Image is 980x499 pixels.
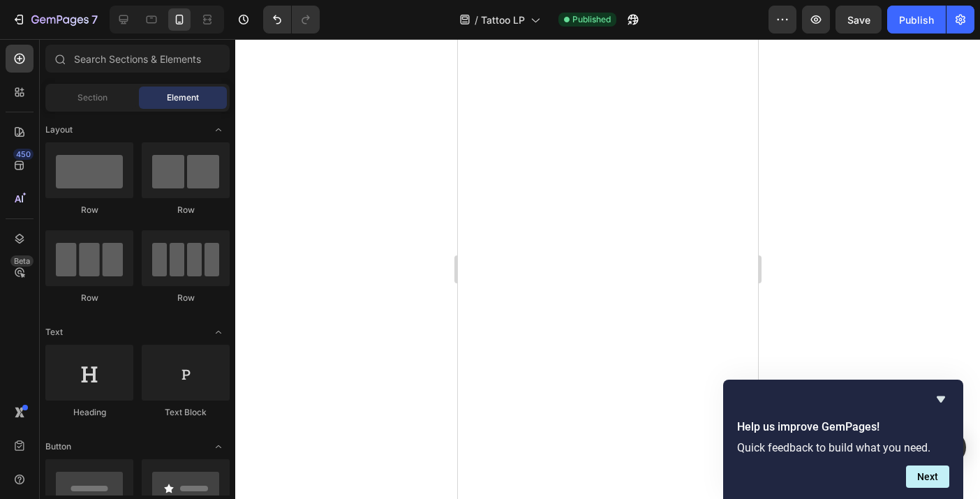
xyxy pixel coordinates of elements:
span: Element [167,91,199,104]
span: Toggle open [207,321,230,343]
div: Text Block [142,406,230,419]
span: Section [77,91,107,104]
span: Save [847,14,870,26]
span: / [475,13,478,27]
iframe: Design area [458,39,758,499]
div: Publish [899,13,934,27]
div: 450 [13,149,34,160]
p: 7 [91,11,98,28]
div: Row [45,292,133,304]
span: Layout [45,124,73,136]
span: Published [572,13,611,26]
div: Heading [45,406,133,419]
p: Quick feedback to build what you need. [737,441,949,454]
button: Hide survey [933,391,949,408]
button: Save [836,6,882,33]
h2: Help us improve GemPages! [737,419,949,435]
span: Toggle open [207,119,230,141]
span: Text [45,326,63,338]
div: Undo/Redo [263,6,320,33]
span: Button [45,440,71,453]
div: Row [142,292,230,304]
div: Row [142,204,230,216]
button: Publish [887,6,946,33]
input: Search Sections & Elements [45,45,230,73]
button: 7 [6,6,104,33]
div: Beta [10,255,34,267]
span: Toggle open [207,435,230,458]
div: Help us improve GemPages! [737,391,949,488]
span: Tattoo LP [481,13,525,27]
div: Row [45,204,133,216]
button: Next question [906,466,949,488]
